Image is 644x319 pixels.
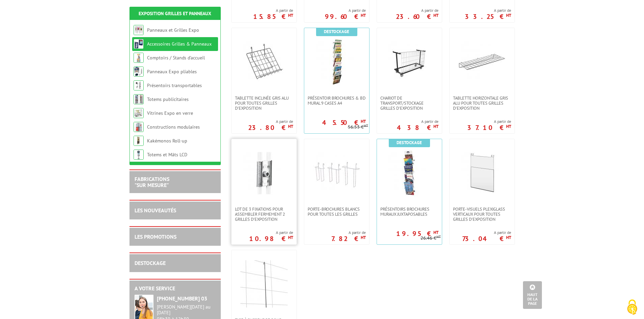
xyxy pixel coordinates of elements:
span: Lot de 3 fixations pour assembler fermement 2 grilles d'exposition [235,207,293,222]
img: Présentoirs brochures muraux juxtaposables [386,149,433,196]
a: Porte-brochures blancs pour toutes les grilles [304,207,369,217]
img: Tige à suspendre pour panneaux et grilles d'épaisseur maxi 9 mm [240,260,288,308]
a: DESTOCKAGE [135,260,166,266]
a: Totems et Mâts LCD [147,152,187,158]
span: A partir de [248,119,293,124]
a: Totems publicitaires [147,96,189,102]
span: A partir de [467,119,511,124]
a: Présentoirs brochures muraux juxtaposables [377,207,442,217]
div: [PERSON_NAME][DATE] au [DATE] [157,304,216,316]
a: LES NOUVEAUTÉS [135,207,176,214]
img: Vitrines Expo en verre [134,108,144,118]
sup: HT [361,12,366,18]
a: Panneaux Expo pliables [147,69,197,75]
a: Présentoirs transportables [147,82,202,88]
img: Tablette horizontale gris alu pour toutes grilles d'exposition [458,38,506,85]
sup: HT [506,124,511,129]
sup: HT [361,118,366,124]
span: A partir de [462,230,511,235]
img: Chariot de transport/stockage Grilles d'exposition [386,38,433,85]
a: Porte-visuels plexiglass verticaux pour toutes grilles d'exposition [450,207,515,222]
span: A partir de [249,230,293,235]
sup: HT [288,12,293,18]
img: Totems et Mâts LCD [134,150,144,160]
sup: HT [288,124,293,129]
sup: HT [433,230,438,235]
img: Accessoires Grilles & Panneaux [134,39,144,49]
p: 26.46 € [421,236,441,241]
b: Destockage [397,140,422,145]
img: Lot de 3 fixations pour assembler fermement 2 grilles d'exposition [240,149,288,196]
span: A partir de [325,8,366,13]
span: Tablette inclinée gris alu pour toutes grilles d'exposition [235,96,293,111]
a: Tablette horizontale gris alu pour toutes grilles d'exposition [450,96,515,111]
span: Chariot de transport/stockage Grilles d'exposition [380,96,438,111]
img: Constructions modulaires [134,122,144,132]
button: Cookies (fenêtre modale) [620,296,644,319]
p: 7.82 € [331,237,366,241]
img: Cookies (fenêtre modale) [624,299,641,316]
img: Kakémonos Roll-up [134,136,144,146]
p: 23.60 € [396,15,438,19]
a: Constructions modulaires [147,124,200,130]
p: 73.04 € [462,237,511,241]
sup: HT [506,12,511,18]
a: Kakémonos Roll-up [147,138,187,144]
img: Panneaux et Grilles Expo [134,25,144,35]
a: FABRICATIONS"Sur Mesure" [135,176,169,188]
p: 10.98 € [249,237,293,241]
span: A partir de [253,8,293,13]
h2: A votre service [135,286,216,292]
sup: HT [433,124,438,129]
span: A partir de [396,8,438,13]
a: Panneaux et Grilles Expo [147,27,199,33]
sup: HT [506,235,511,240]
sup: HT [364,123,368,128]
p: 15.85 € [253,15,293,19]
span: Tablette horizontale gris alu pour toutes grilles d'exposition [453,96,511,111]
img: Totems publicitaires [134,94,144,104]
span: Porte-brochures blancs pour toutes les grilles [308,207,366,217]
span: A partir de [465,8,511,13]
strong: [PHONE_NUMBER] 03 [157,295,207,302]
p: 56.53 € [348,125,368,130]
a: Chariot de transport/stockage Grilles d'exposition [377,96,442,111]
sup: HT [433,12,438,18]
a: Lot de 3 fixations pour assembler fermement 2 grilles d'exposition [232,207,296,222]
p: 37.10 € [467,126,511,130]
sup: HT [361,235,366,240]
span: A partir de [331,230,366,235]
p: 45.50 € [322,121,366,125]
a: Vitrines Expo en verre [147,110,193,116]
p: 19.95 € [396,232,438,236]
span: A partir de [397,119,438,124]
span: Présentoir Brochures & BD mural 9 cases A4 [308,96,366,106]
p: 23.80 € [248,126,293,130]
b: Destockage [324,29,349,34]
sup: HT [288,235,293,240]
a: Accessoires Grilles & Panneaux [147,41,212,47]
img: Tablette inclinée gris alu pour toutes grilles d'exposition [240,38,288,85]
span: Porte-visuels plexiglass verticaux pour toutes grilles d'exposition [453,207,511,222]
img: Porte-visuels plexiglass verticaux pour toutes grilles d'exposition [458,149,506,196]
span: Présentoirs brochures muraux juxtaposables [380,207,438,217]
a: Comptoirs / Stands d'accueil [147,55,205,61]
a: Tablette inclinée gris alu pour toutes grilles d'exposition [232,96,296,111]
p: 438 € [397,126,438,130]
a: LES PROMOTIONS [135,233,176,240]
img: Présentoir Brochures & BD mural 9 cases A4 [313,38,360,85]
sup: HT [436,234,441,239]
img: Comptoirs / Stands d'accueil [134,53,144,63]
a: Exposition Grilles et Panneaux [139,10,211,17]
p: 99.60 € [325,15,366,19]
a: Haut de la page [523,281,542,309]
img: Panneaux Expo pliables [134,67,144,77]
p: 33.25 € [465,15,511,19]
a: Présentoir Brochures & BD mural 9 cases A4 [304,96,369,106]
img: Porte-brochures blancs pour toutes les grilles [313,149,360,196]
img: Présentoirs transportables [134,80,144,90]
